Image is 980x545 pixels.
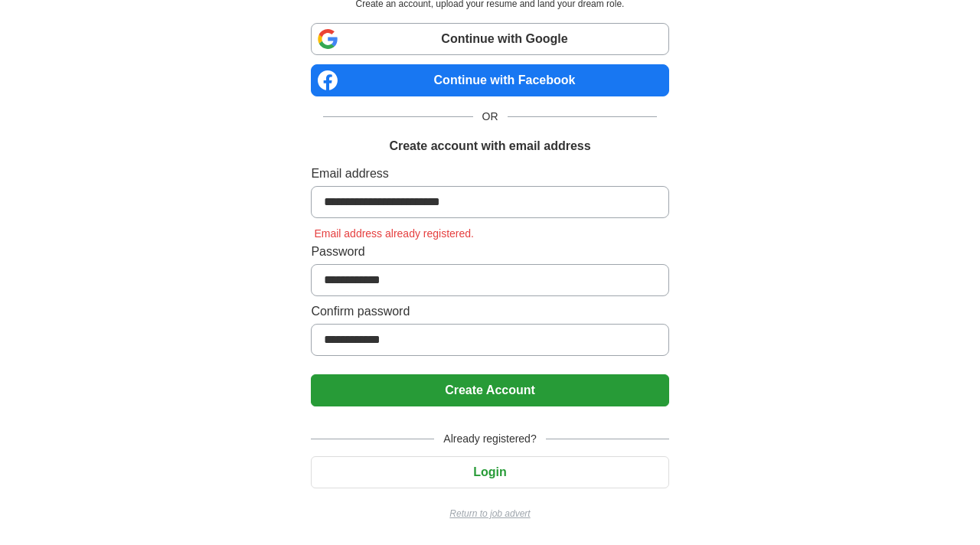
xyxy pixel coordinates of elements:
button: Login [311,456,668,488]
a: Continue with Google [311,23,668,55]
span: Email address already registered. [311,227,477,240]
label: Confirm password [311,302,668,321]
a: Return to job advert [311,507,668,521]
a: Login [311,465,668,478]
h1: Create account with email address [389,137,590,155]
span: Already registered? [434,431,545,447]
label: Email address [311,165,668,183]
span: OR [473,109,508,125]
button: Create Account [311,374,668,406]
a: Continue with Facebook [311,64,668,96]
label: Password [311,243,668,261]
